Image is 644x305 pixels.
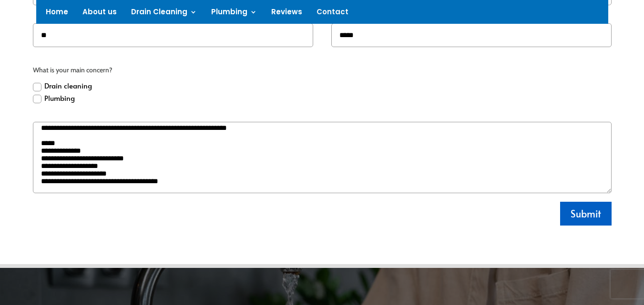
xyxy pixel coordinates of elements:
a: Drain Cleaning [131,9,197,19]
span: What is your main concern? [33,65,612,76]
a: Contact [317,9,348,19]
a: About us [82,9,117,19]
a: Reviews [271,9,302,19]
a: Home [46,9,68,19]
label: Plumbing [33,92,75,104]
a: Plumbing [211,9,257,19]
label: Drain cleaning [33,79,92,92]
button: Submit [560,202,612,226]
